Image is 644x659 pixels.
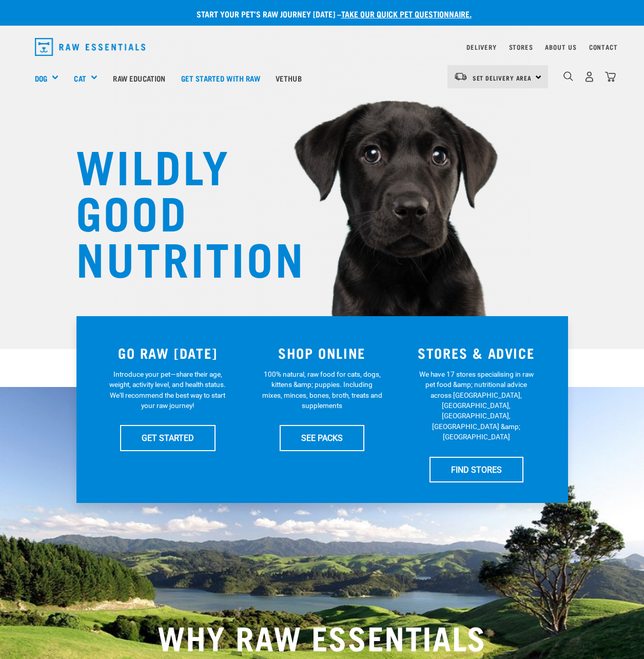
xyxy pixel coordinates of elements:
[605,71,616,82] img: home-icon@2x.png
[107,369,228,411] p: Introduce your pet—share their age, weight, activity level, and health status. We'll recommend th...
[105,57,173,99] a: Raw Education
[341,11,472,16] a: take our quick pet questionnaire.
[473,76,532,80] span: Set Delivery Area
[563,71,573,81] img: home-icon-1@2x.png
[509,45,533,49] a: Stores
[589,45,618,49] a: Contact
[120,425,216,451] a: GET STARTED
[430,457,523,482] a: FIND STORES
[27,34,618,60] nav: dropdown navigation
[251,345,393,361] h3: SHOP ONLINE
[545,45,576,49] a: About Us
[262,369,382,411] p: 100% natural, raw food for cats, dogs, kittens &amp; puppies. Including mixes, minces, bones, bro...
[416,369,537,442] p: We have 17 stores specialising in raw pet food &amp; nutritional advice across [GEOGRAPHIC_DATA],...
[405,345,548,361] h3: STORES & ADVICE
[454,72,467,81] img: van-moving.png
[76,141,281,280] h1: WILDLY GOOD NUTRITION
[173,57,268,99] a: Get started with Raw
[280,425,364,451] a: SEE PACKS
[35,72,47,84] a: Dog
[466,45,496,49] a: Delivery
[35,38,146,56] img: Raw Essentials Logo
[74,72,86,84] a: Cat
[268,57,309,99] a: Vethub
[97,345,239,361] h3: GO RAW [DATE]
[35,618,610,655] h2: WHY RAW ESSENTIALS
[584,71,595,82] img: user.png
